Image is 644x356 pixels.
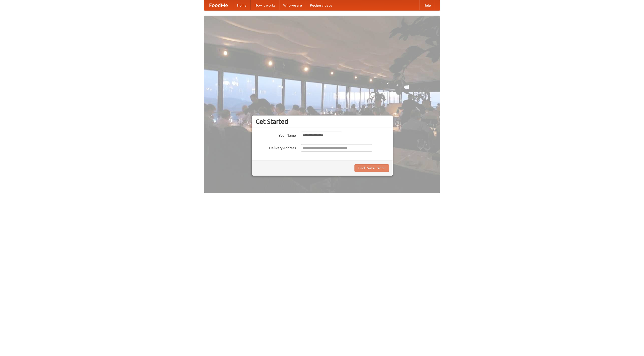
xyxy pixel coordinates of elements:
a: Home [233,0,251,10]
button: Find Restaurants! [354,164,389,172]
a: FoodMe [204,0,233,10]
a: Who we are [279,0,306,10]
a: Recipe videos [306,0,336,10]
a: Help [419,0,435,10]
h3: Get Started [256,118,389,125]
label: Your Name [256,132,296,138]
label: Delivery Address [256,144,296,150]
a: How it works [251,0,279,10]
